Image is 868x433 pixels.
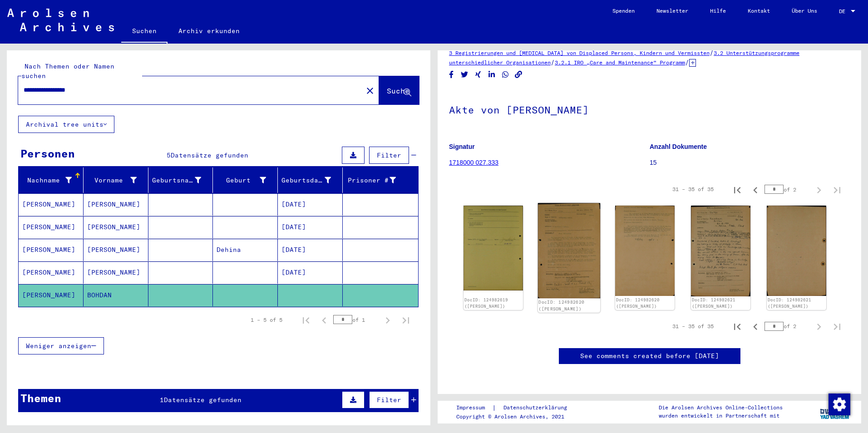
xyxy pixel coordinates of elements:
mat-cell: Dehina [213,239,278,261]
button: Share on Twitter [460,69,469,80]
p: 15 [650,158,850,167]
img: 001.jpg [538,203,601,298]
span: DE [839,8,849,15]
mat-cell: [PERSON_NAME] [84,239,148,261]
span: Datensätze gefunden [171,151,248,159]
button: Share on Facebook [447,69,456,80]
div: Vorname [87,176,137,185]
div: Themen [20,390,61,406]
div: Personen [20,145,75,162]
button: Clear [361,81,379,99]
img: 002.jpg [615,206,675,296]
b: Anzahl Dokumente [650,143,707,150]
div: Geburt‏ [217,173,277,187]
span: / [710,49,714,57]
a: 1718000 027.333 [449,159,498,166]
div: Geburtsdatum [281,173,342,187]
button: Share on LinkedIn [487,69,497,80]
span: Datensätze gefunden [164,396,242,404]
mat-cell: [DATE] [278,216,343,238]
div: Geburt‏ [217,176,266,185]
mat-header-cell: Nachname [19,167,84,193]
div: Vorname [87,173,148,187]
button: Previous page [746,317,764,335]
button: Filter [369,147,409,164]
button: Next page [810,317,828,335]
mat-label: Nach Themen oder Namen suchen [21,62,114,80]
span: / [551,58,555,66]
button: First page [297,311,315,329]
a: Archiv erkunden [168,20,251,42]
div: Nachname [22,176,72,185]
a: DocID: 124982620 ([PERSON_NAME]) [538,300,584,311]
img: 002.jpg [767,206,826,296]
div: of 1 [333,315,379,324]
b: Signatur [449,143,475,150]
a: Datenschutzerklärung [496,403,578,413]
mat-header-cell: Geburtsname [148,167,213,193]
button: Weniger anzeigen [18,337,104,354]
mat-cell: [PERSON_NAME] [19,261,84,284]
img: 004.jpg [464,206,523,290]
div: 1 – 5 of 5 [251,316,282,324]
a: See comments created before [DATE] [580,351,719,361]
a: 3 Registrierungen und [MEDICAL_DATA] von Displaced Persons, Kindern und Vermissten [449,49,710,56]
div: Geburtsname [152,173,213,187]
p: wurden entwickelt in Partnerschaft mit [659,412,783,420]
a: DocID: 124982621 ([PERSON_NAME]) [692,297,735,309]
h1: Akte von [PERSON_NAME] [449,89,850,129]
mat-cell: [DATE] [278,239,343,261]
mat-cell: [PERSON_NAME] [19,239,84,261]
button: Last page [828,317,846,335]
div: Nachname [22,173,83,187]
button: Share on WhatsApp [501,69,510,80]
mat-cell: [DATE] [278,193,343,216]
button: Share on Xing [473,69,483,80]
p: Die Arolsen Archives Online-Collections [659,403,783,412]
span: Filter [377,396,401,404]
div: of 2 [764,322,810,330]
span: Weniger anzeigen [26,342,91,350]
a: Impressum [456,403,492,413]
mat-cell: [PERSON_NAME] [19,284,84,306]
div: Geburtsname [152,176,202,185]
img: 001.jpg [691,206,750,296]
button: Previous page [746,180,764,198]
span: / [685,58,689,66]
div: Prisoner # [346,176,396,185]
img: yv_logo.png [818,400,852,423]
button: Next page [379,311,397,329]
p: Copyright © Arolsen Archives, 2021 [456,413,578,421]
button: Next page [810,180,828,198]
mat-cell: [PERSON_NAME] [84,216,148,238]
button: Last page [397,311,415,329]
mat-cell: [PERSON_NAME] [84,193,148,216]
img: Zustimmung ändern [829,394,850,415]
div: 31 – 35 of 35 [672,322,714,330]
mat-header-cell: Prisoner # [343,167,418,193]
div: | [456,403,578,413]
button: Previous page [315,311,333,329]
mat-cell: [PERSON_NAME] [84,261,148,284]
span: 1 [160,396,164,404]
a: Suchen [121,20,168,44]
button: Last page [828,180,846,198]
button: Suche [379,76,419,104]
mat-header-cell: Geburt‏ [213,167,278,193]
a: DocID: 124982620 ([PERSON_NAME]) [616,297,660,309]
a: DocID: 124982619 ([PERSON_NAME]) [464,297,508,309]
div: Zustimmung ändern [828,393,850,415]
mat-header-cell: Geburtsdatum [278,167,343,193]
mat-cell: [DATE] [278,261,343,284]
button: Copy link [514,69,523,80]
button: Archival tree units [18,116,114,133]
mat-cell: [PERSON_NAME] [19,216,84,238]
span: 5 [167,151,171,159]
mat-icon: close [365,85,375,96]
button: First page [728,317,746,335]
img: Arolsen_neg.svg [7,9,114,31]
a: 3.2.1 IRO „Care and Maintenance“ Programm [555,59,685,66]
div: Prisoner # [346,173,407,187]
span: Suche [387,86,409,95]
div: of 2 [764,185,810,194]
